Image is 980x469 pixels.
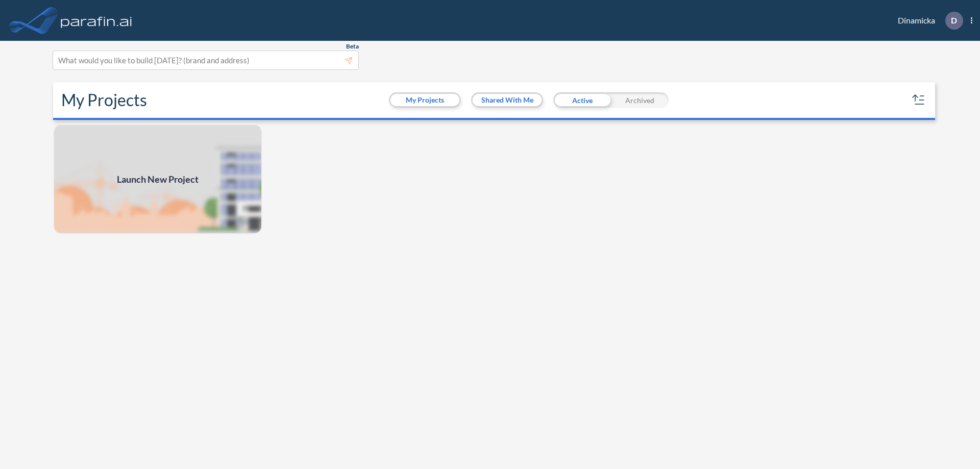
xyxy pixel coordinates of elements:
[390,94,459,106] button: My Projects
[951,16,957,25] p: D
[473,94,542,106] button: Shared With Me
[59,10,134,31] img: logo
[911,92,927,108] button: sort
[61,90,147,110] h2: My Projects
[346,42,359,51] span: Beta
[53,124,262,234] img: add
[117,172,199,186] span: Launch New Project
[883,12,972,30] div: Dinamicka
[553,92,611,108] div: Active
[611,92,669,108] div: Archived
[53,124,262,234] a: Launch New Project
